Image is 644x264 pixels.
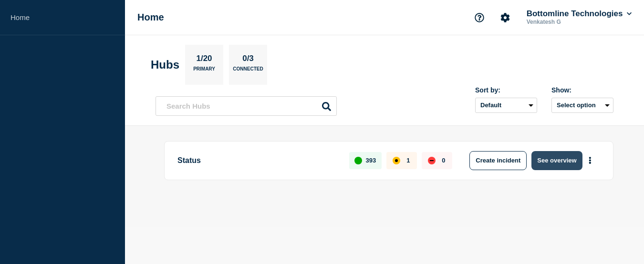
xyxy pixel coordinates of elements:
h1: Home [137,12,164,23]
select: Sort by [475,98,537,113]
p: 0 [442,157,445,164]
div: Sort by: [475,86,537,94]
input: Search Hubs [156,96,337,116]
p: 1 [406,157,410,164]
button: Bottomline Technologies [525,9,634,19]
p: Venkatesh G [525,19,624,25]
div: down [428,157,436,164]
button: More actions [584,152,596,169]
div: affected [393,157,400,164]
div: up [354,157,362,164]
p: Primary [193,66,215,76]
button: Create incident [469,151,527,170]
p: Connected [233,66,263,76]
div: Show: [551,86,613,94]
p: 0/3 [239,54,258,66]
p: 1/20 [193,54,216,66]
button: See overview [531,151,582,170]
p: Status [177,151,338,170]
p: 393 [366,157,376,164]
button: Support [469,8,489,28]
h2: Hubs [151,58,179,71]
button: Select option [551,98,613,113]
button: Account settings [495,8,515,28]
